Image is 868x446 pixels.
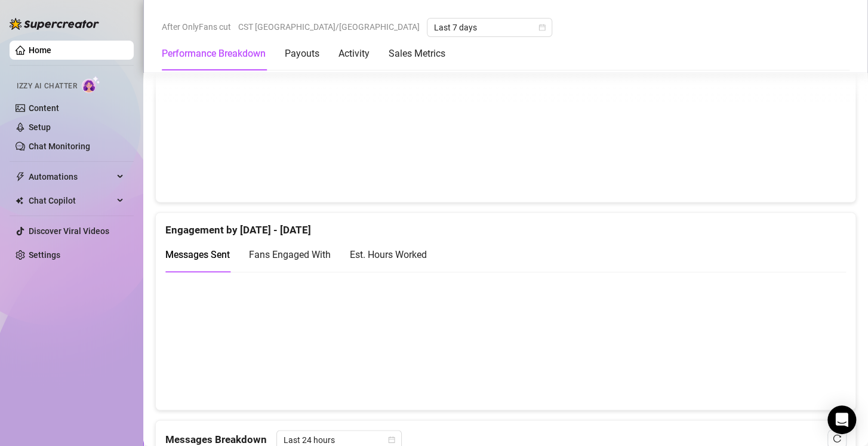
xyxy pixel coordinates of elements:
[29,122,51,132] a: Setup
[827,405,856,434] div: Open Intercom Messenger
[16,172,25,182] span: thunderbolt
[249,249,331,260] span: Fans Engaged With
[29,45,51,55] a: Home
[389,47,445,61] div: Sales Metrics
[29,191,113,210] span: Chat Copilot
[10,18,99,30] img: logo-BBDzfeDw.svg
[16,196,23,205] img: Chat Copilot
[165,249,230,260] span: Messages Sent
[82,76,100,93] img: AI Chatter
[29,103,59,113] a: Content
[388,436,395,443] span: calendar
[162,47,266,61] div: Performance Breakdown
[29,142,90,151] a: Chat Monitoring
[29,226,109,236] a: Discover Viral Videos
[29,167,113,186] span: Automations
[350,247,427,262] div: Est. Hours Worked
[238,18,420,36] span: CST [GEOGRAPHIC_DATA]/[GEOGRAPHIC_DATA]
[833,434,841,442] span: reload
[29,250,60,260] a: Settings
[434,19,545,36] span: Last 7 days
[165,213,846,238] div: Engagement by [DATE] - [DATE]
[338,47,370,61] div: Activity
[17,81,77,92] span: Izzy AI Chatter
[285,47,319,61] div: Payouts
[538,24,546,31] span: calendar
[162,18,231,36] span: After OnlyFans cut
